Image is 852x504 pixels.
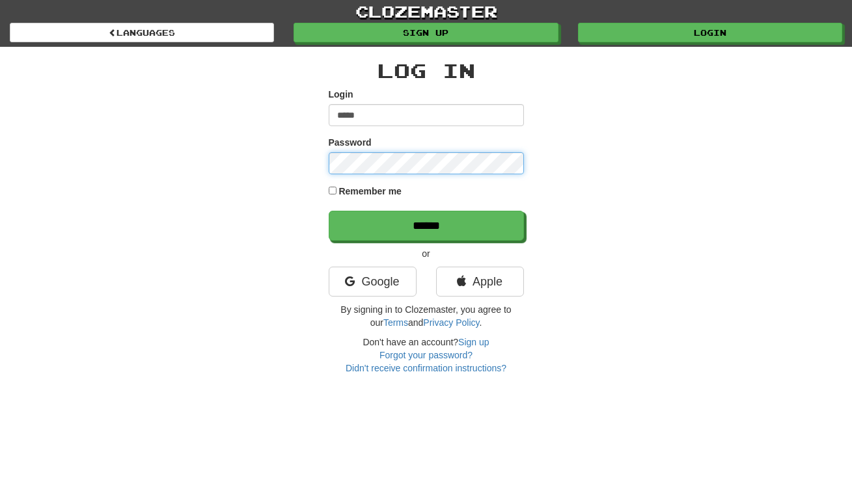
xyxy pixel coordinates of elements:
a: Forgot your password? [379,350,473,360]
label: Login [329,88,353,101]
label: Remember me [338,185,402,198]
p: By signing in to Clozemaster, you agree to our and . [329,303,524,329]
a: Sign up [294,23,558,42]
a: Login [578,23,842,42]
a: Didn't receive confirmation instructions? [346,363,506,373]
a: Sign up [458,337,489,347]
a: Privacy Policy [423,317,479,328]
div: Don't have an account? [329,336,524,375]
a: Languages [10,23,274,42]
a: Terms [383,317,408,328]
h2: Log In [329,60,524,81]
p: or [329,247,524,260]
label: Password [329,136,372,149]
a: Google [329,267,417,297]
a: Apple [436,267,524,297]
